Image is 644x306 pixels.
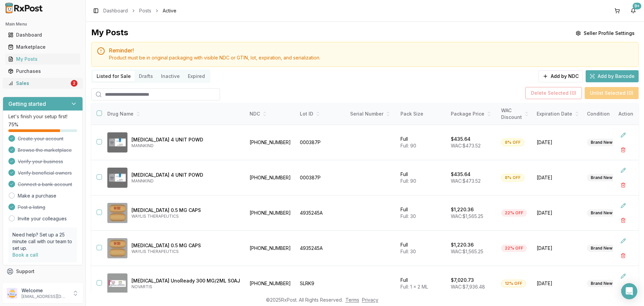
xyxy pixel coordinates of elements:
div: 8% OFF [501,174,524,181]
span: Verify beneficial owners [18,170,72,176]
p: [MEDICAL_DATA] UnoReady 300 MG/2ML SOAJ [131,277,240,284]
button: Delete [617,285,629,297]
img: RxPost Logo [3,3,46,13]
span: [DATE] [537,245,579,252]
img: User avatar [7,288,17,299]
td: Full [396,266,447,301]
div: Drug Name [107,111,240,117]
span: Full: 90 [400,178,416,184]
img: Afrezza 4 UNIT POWD [107,168,127,188]
button: Marketplace [3,42,83,52]
button: My Posts [3,54,83,64]
div: Lot ID [300,111,342,117]
div: Product must be in original packaging with visible NDC or GTIN, lot, expiration, and serialization. [109,54,633,61]
a: Book a call [12,252,38,258]
button: Seller Profile Settings [572,27,639,39]
span: Connect a bank account [18,181,72,188]
div: My Posts [91,27,128,39]
td: 4935245A [296,231,346,266]
div: Brand New [587,139,616,146]
button: Delete [617,250,629,262]
p: [MEDICAL_DATA] 4 UNIT POWD [131,172,240,178]
button: Drafts [135,71,157,82]
p: [MEDICAL_DATA] 0.5 MG CAPS [131,242,240,249]
p: [EMAIL_ADDRESS][DOMAIN_NAME] [21,294,68,299]
div: Package Price [451,111,493,117]
p: $1,220.36 [451,242,474,248]
a: Purchases [5,65,80,77]
div: Expiration Date [537,111,579,117]
a: Dashboard [103,7,128,14]
h3: Getting started [8,100,46,108]
div: 22% OFF [501,209,527,217]
div: Brand New [587,245,616,252]
a: Make a purchase [18,192,56,199]
p: Welcome [21,287,68,294]
span: Feedback [16,280,39,287]
button: Support [3,265,83,277]
span: Post a listing [18,204,45,211]
button: Edit [617,235,629,247]
button: Sales2 [3,78,83,89]
button: Feedback [3,277,83,290]
h5: Reminder! [109,48,633,53]
a: Posts [139,7,151,14]
a: Sales2 [5,77,80,89]
img: Avodart 0.5 MG CAPS [107,203,127,223]
div: Sales [8,80,69,87]
p: $435.64 [451,171,471,178]
th: Pack Size [396,103,447,125]
h2: Main Menu [5,21,80,27]
p: MANNKIND [131,178,240,184]
div: Brand New [587,280,616,287]
td: Full [396,125,447,160]
td: Full [396,160,447,195]
div: Brand New [587,209,616,217]
nav: breadcrumb [103,7,176,14]
div: Serial Number [350,111,392,117]
button: Edit [617,200,629,212]
button: Dashboard [3,30,83,40]
span: Full: 30 [400,249,416,254]
span: Verify your business [18,158,63,165]
img: Cosentyx UnoReady 300 MG/2ML SOAJ [107,273,127,294]
span: WAC: $7,936.48 [451,284,485,290]
div: NDC [250,111,292,117]
span: Full: 1 x 2 ML [400,284,428,290]
a: Terms [345,297,359,303]
span: [DATE] [537,210,579,216]
p: NOVARTIS [131,284,240,290]
button: Edit [617,164,629,176]
span: [DATE] [537,174,579,181]
button: 9+ [628,5,639,16]
p: $435.64 [451,136,471,142]
p: $7,020.73 [451,277,474,283]
td: 000387P [296,125,346,160]
img: Afrezza 4 UNIT POWD [107,132,127,152]
button: Add by Barcode [586,70,639,82]
p: MANNKIND [131,143,240,148]
div: 2 [71,80,77,87]
td: [PHONE_NUMBER] [246,266,296,301]
td: [PHONE_NUMBER] [246,231,296,266]
span: Browse the marketplace [18,147,72,154]
span: Full: 30 [400,213,416,219]
button: Inactive [157,71,184,82]
img: Avodart 0.5 MG CAPS [107,238,127,258]
td: [PHONE_NUMBER] [246,125,296,160]
span: Full: 90 [400,143,416,148]
p: Need help? Set up a 25 minute call with our team to set up. [12,231,73,252]
div: Open Intercom Messenger [621,283,637,299]
div: My Posts [8,56,77,62]
span: Create your account [18,135,63,142]
span: WAC: $1,565.25 [451,249,483,254]
button: Edit [617,129,629,141]
td: 4935245A [296,195,346,231]
td: [PHONE_NUMBER] [246,160,296,195]
button: Add by NDC [538,70,583,82]
td: Full [396,231,447,266]
button: Listed for Sale [93,71,135,82]
div: WAC Discount [501,107,529,121]
td: 000387P [296,160,346,195]
div: Purchases [8,68,77,75]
